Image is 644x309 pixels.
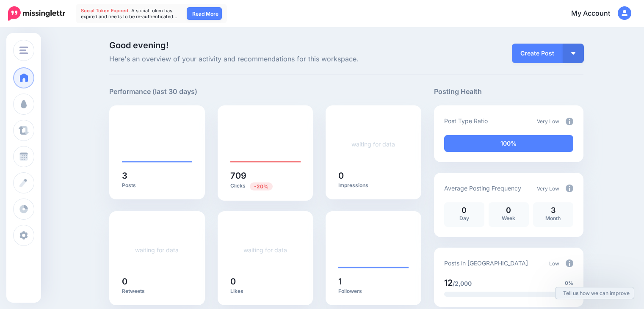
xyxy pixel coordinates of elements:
h5: 709 [230,171,301,180]
h5: 0 [338,171,409,180]
a: Read More [187,7,222,20]
span: Week [502,215,515,221]
span: Very Low [537,185,559,192]
p: 0 [448,207,480,214]
img: Missinglettr [8,6,65,21]
span: Previous period: 883 [250,182,273,190]
span: 0% [565,279,573,287]
span: Very Low [537,118,559,124]
p: Clicks [230,182,301,190]
span: Good evening! [109,40,169,50]
img: info-circle-grey.png [566,259,573,267]
a: waiting for data [135,246,179,254]
img: arrow-down-white.png [571,52,575,55]
p: Impressions [338,182,409,189]
p: Likes [230,288,301,295]
h5: 0 [230,277,301,286]
h5: 1 [338,277,409,286]
h5: Performance (last 30 days) [109,86,197,97]
p: Posts [122,182,192,189]
a: waiting for data [243,246,287,254]
span: /2,000 [453,280,472,287]
p: Average Posting Frequency [444,183,521,193]
p: 0 [493,207,525,214]
p: Posts in [GEOGRAPHIC_DATA] [444,258,528,268]
p: 3 [537,207,569,214]
a: waiting for data [351,141,395,148]
a: Tell us how we can improve [556,287,634,299]
div: 100% of your posts in the last 30 days have been from Drip Campaigns [444,135,573,152]
p: Retweets [122,288,192,295]
a: My Account [563,3,631,24]
img: info-circle-grey.png [566,118,573,125]
span: Social Token Expired. [81,8,130,14]
img: menu.png [19,47,28,54]
span: Month [545,215,561,221]
p: Post Type Ratio [444,116,488,126]
span: Low [549,260,559,267]
h5: 3 [122,171,192,180]
a: Create Post [512,44,563,63]
span: Here's an overview of your activity and recommendations for this workspace. [109,54,421,65]
span: Day [459,215,469,221]
h5: Posting Health [434,86,583,97]
span: A social token has expired and needs to be re-authenticated… [81,8,177,19]
h5: 0 [122,277,192,286]
img: info-circle-grey.png [566,185,573,192]
span: 12 [444,278,453,288]
p: Followers [338,288,409,295]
